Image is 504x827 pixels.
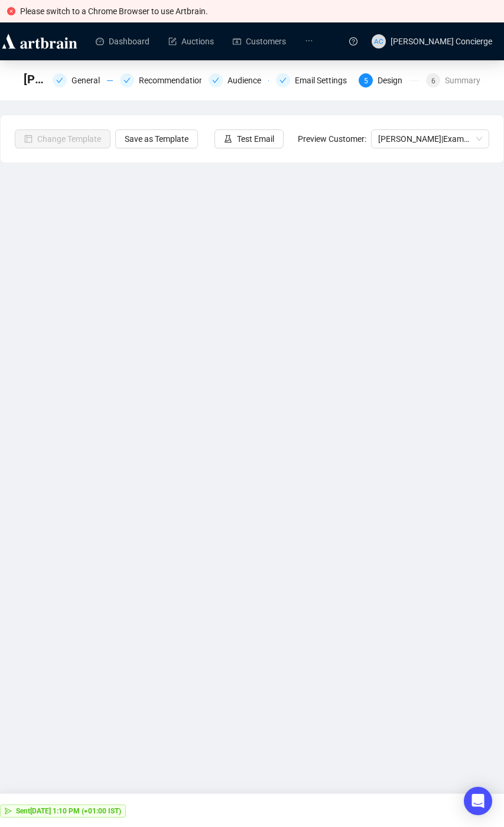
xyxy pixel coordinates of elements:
[464,787,492,815] div: Open Intercom Messenger
[15,129,110,148] button: Change Template
[20,5,497,18] div: Please switch to a Chrome Browser to use Artbrain.
[349,37,357,46] span: question-circle
[212,77,219,84] span: check
[120,73,201,87] div: Recommendations
[214,129,284,148] button: Test Email
[227,73,268,87] div: Audience
[391,37,492,46] span: [PERSON_NAME] Concierge
[279,77,287,84] span: check
[224,135,232,143] span: experiment
[209,73,269,87] div: Audience
[233,26,286,57] a: Customers
[364,77,368,85] span: 5
[96,26,149,57] a: Dashboard
[374,35,383,47] span: AC
[53,73,113,87] div: General
[168,26,214,57] a: Auctions
[139,73,215,87] div: Recommendations
[123,77,131,84] span: check
[342,22,365,60] a: question-circle
[426,73,480,87] div: 6Summary
[24,70,45,89] span: Richard O'Neill - A Painter Rediscovered Campaign
[445,73,480,87] div: Summary
[115,129,198,148] button: Save as Template
[378,73,409,87] div: Design
[71,73,107,87] div: General
[431,77,435,85] span: 6
[56,77,63,84] span: check
[305,37,313,45] span: ellipsis
[276,73,352,87] div: Email Settings
[298,134,366,144] span: Preview Customer:
[359,73,419,87] div: 5Design
[125,132,188,145] span: Save as Template
[7,7,15,15] span: close-circle
[237,132,274,145] span: Test Email
[378,130,482,148] span: [PERSON_NAME] | Example
[295,73,354,87] div: Email Settings
[5,807,12,815] span: send
[16,807,121,815] strong: Sent [DATE] 1:10 PM (+01:00 IST)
